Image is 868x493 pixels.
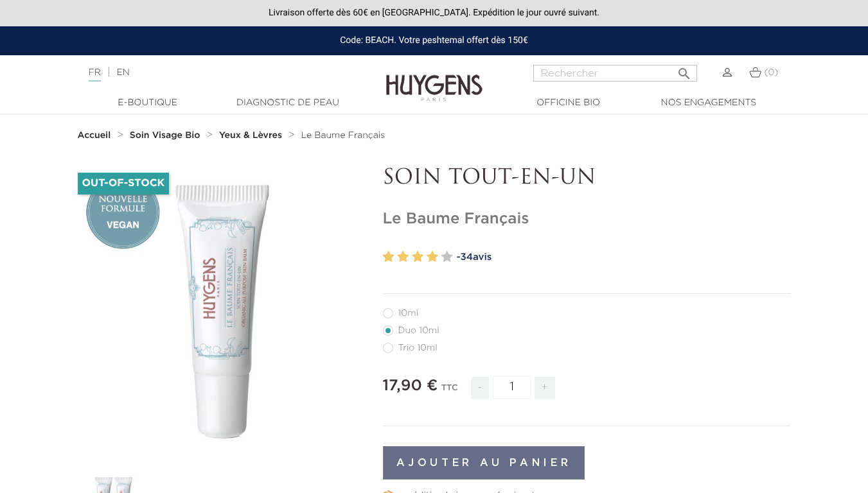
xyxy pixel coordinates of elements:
button: Ajouter au panier [383,446,585,480]
a: Nos engagements [644,96,773,110]
label: 4 [427,248,438,266]
li: Out-of-Stock [78,173,170,195]
div: | [82,65,352,80]
label: 1 [383,248,394,266]
span: + [535,377,555,399]
a: Soin Visage Bio [130,130,204,141]
i:  [677,62,692,78]
a: Yeux & Lèvres [219,130,285,141]
label: 5 [441,248,453,266]
img: Huygens [386,54,483,103]
a: Diagnostic de peau [224,96,352,110]
input: Rechercher [533,65,697,82]
span: - [471,377,489,399]
button:  [673,61,696,78]
a: Le Baume Français [301,130,385,141]
a: Officine Bio [504,96,633,110]
div: TTC [441,374,458,409]
label: 2 [397,248,409,266]
span: 17,90 € [383,378,438,394]
label: Duo 10ml [383,325,455,336]
a: -34avis [457,248,791,267]
strong: Accueil [78,131,111,140]
strong: Soin Visage Bio [130,131,200,140]
span: 34 [460,252,473,262]
input: Quantité [493,376,531,399]
label: 10ml [383,308,434,318]
h1: Le Baume Français [383,210,791,229]
a: FR [89,68,101,82]
a: EN [116,68,129,77]
p: SOIN TOUT-EN-UN [383,166,791,191]
a: Accueil [78,130,114,141]
a: E-Boutique [84,96,212,110]
strong: Yeux & Lèvres [219,131,282,140]
span: (0) [764,68,778,77]
label: 3 [412,248,423,266]
label: Trio 10ml [383,343,453,353]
